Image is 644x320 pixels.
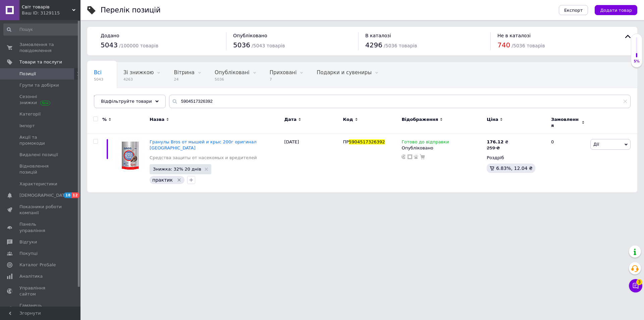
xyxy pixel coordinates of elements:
span: 18 [64,192,71,198]
span: Дії [593,142,599,147]
span: Видалені позиції [19,152,58,158]
span: Аналітика [19,273,43,279]
span: Ціна [487,117,498,123]
span: / 100000 товарів [119,43,158,48]
span: 5043 [94,77,103,82]
input: Пошук по назві позиції, артикулу і пошуковим запитам [169,95,631,108]
span: ПР [343,139,349,144]
span: Назва [150,117,164,123]
b: 176.12 [487,139,503,144]
span: Імпорт [19,123,35,129]
span: Додано [101,33,119,38]
span: 740 [497,41,510,49]
span: Акції та промокоди [19,134,62,146]
span: 12 [71,192,79,198]
span: 5036 [215,77,250,82]
span: практик [152,177,173,183]
button: Експорт [559,5,588,15]
span: 7 [270,77,297,82]
input: Пошук [3,24,79,36]
div: 5% [631,59,642,64]
span: Дата [284,117,297,123]
svg: Видалити мітку [176,177,182,183]
a: Гранулы Bros от мышей и крыс 200г оригинал [GEOGRAPHIC_DATA] [150,139,257,150]
span: 5904517326392 [349,139,385,144]
img: Гранулы Bros от мышей и крыс 200г оригинал Польша [117,139,143,172]
span: 5036 [233,41,250,49]
div: Перелік позицій [101,7,161,14]
span: Групи та добірки [19,82,59,88]
span: Панель управління [19,221,62,233]
span: Відновлення позицій [19,163,62,175]
span: Зі знижкою [123,70,154,76]
span: Управління сайтом [19,285,62,297]
span: Характеристики [19,181,57,187]
span: Додати товар [600,8,632,13]
span: 3 [636,279,642,285]
div: Опубліковано [401,145,483,151]
span: / 5043 товарів [252,43,285,48]
span: Подарки и сувениры [317,70,372,76]
div: ₴ [487,139,508,145]
span: 4296 [365,41,382,49]
span: % [102,117,107,123]
div: Ваш ID: 3129115 [22,10,80,16]
span: Позиції [19,71,36,77]
a: Средства защиты от насекомых и вредителей [150,155,257,161]
span: В каталозі [365,33,391,38]
span: / 5036 товарів [384,43,417,48]
span: / 5036 товарів [512,43,545,48]
span: Код [343,117,353,123]
span: 24 [174,77,194,82]
span: Приховані [270,70,297,76]
span: Показники роботи компанії [19,204,62,216]
span: [DEMOGRAPHIC_DATA] [19,192,69,198]
span: Знижка: 32% 20 днів [153,167,201,171]
div: 259 ₴ [487,145,508,151]
span: Замовлення та повідомлення [19,42,62,54]
span: Опубліковані [215,70,250,76]
span: Гаманець компанії [19,303,62,315]
span: Відфільтруйте товари [101,99,152,104]
button: Чат з покупцем3 [629,279,642,292]
span: Готово до відправки [401,139,449,146]
span: Товары для воды [94,95,140,101]
span: Експорт [564,8,583,13]
span: Не в каталозі [497,33,531,38]
span: Опубліковано [233,33,267,38]
span: Замовлення [551,117,580,129]
span: 5043 [101,41,118,49]
span: Категорії [19,111,41,117]
div: 0 [547,134,589,192]
span: Каталог ProSale [19,262,56,268]
span: 6.83%, 12.04 ₴ [496,166,533,171]
span: 4263 [123,77,154,82]
span: Відображення [401,117,438,123]
span: Всі [94,70,102,76]
button: Додати товар [595,5,637,15]
span: Cвіт товарів [22,4,72,10]
span: Товари та послуги [19,59,62,65]
span: Сезонні знижки [19,94,62,106]
div: Роздріб [487,155,545,161]
span: Покупці [19,250,38,257]
span: Вітрина [174,70,194,76]
span: Відгуки [19,239,37,245]
div: [DATE] [282,134,341,192]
